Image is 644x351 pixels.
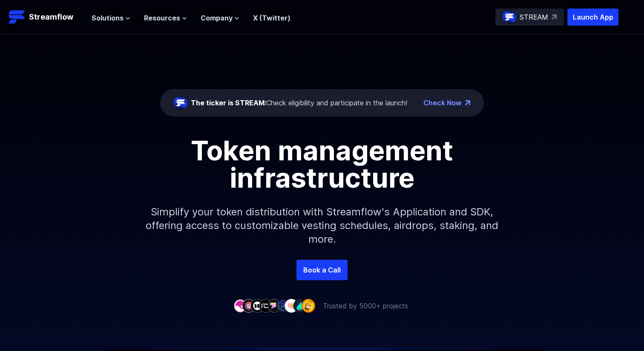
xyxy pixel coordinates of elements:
[191,99,266,107] span: The ticker is STREAM:
[495,9,564,26] a: STREAM
[296,260,348,280] a: Book a Call
[267,299,281,312] img: company-5
[503,10,516,24] img: streamflow-logo-circle.png
[144,13,187,23] button: Resources
[242,299,256,312] img: company-2
[201,13,239,23] button: Company
[130,137,514,191] h1: Token management infrastructure
[253,14,290,22] a: X (Twitter)
[9,9,26,26] img: Streamflow Logo
[302,299,315,312] img: company-9
[92,13,124,23] span: Solutions
[201,13,233,23] span: Company
[191,98,407,108] div: Check eligibility and participate in the launch!
[323,301,408,311] p: Trusted by 5000+ projects
[233,299,247,312] img: company-1
[9,9,83,26] a: Streamflow
[259,299,273,312] img: company-4
[567,9,618,26] button: Launch App
[144,13,180,23] span: Resources
[465,100,470,105] img: top-right-arrow.png
[285,299,298,312] img: company-7
[250,299,264,312] img: company-3
[276,299,290,312] img: company-6
[174,96,187,110] img: streamflow-logo-circle.png
[92,13,130,23] button: Solutions
[29,11,73,23] p: Streamflow
[293,299,307,312] img: company-8
[552,15,557,20] img: top-right-arrow.svg
[520,12,548,22] p: STREAM
[423,98,462,108] a: Check Now
[139,191,505,260] p: Simplify your token distribution with Streamflow's Application and SDK, offering access to custom...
